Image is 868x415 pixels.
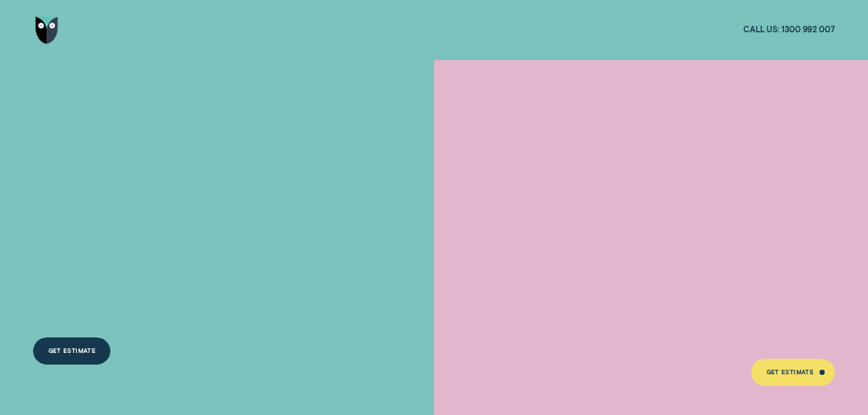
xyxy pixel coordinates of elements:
[781,25,835,35] span: 1300 992 007
[751,359,834,386] a: Get Estimate
[743,25,779,35] span: Call us:
[33,139,294,265] h4: A LOAN THAT PUTS YOU IN CONTROL
[33,337,111,365] a: Get Estimate
[36,17,58,44] img: Wisr
[743,25,834,35] a: Call us:1300 992 007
